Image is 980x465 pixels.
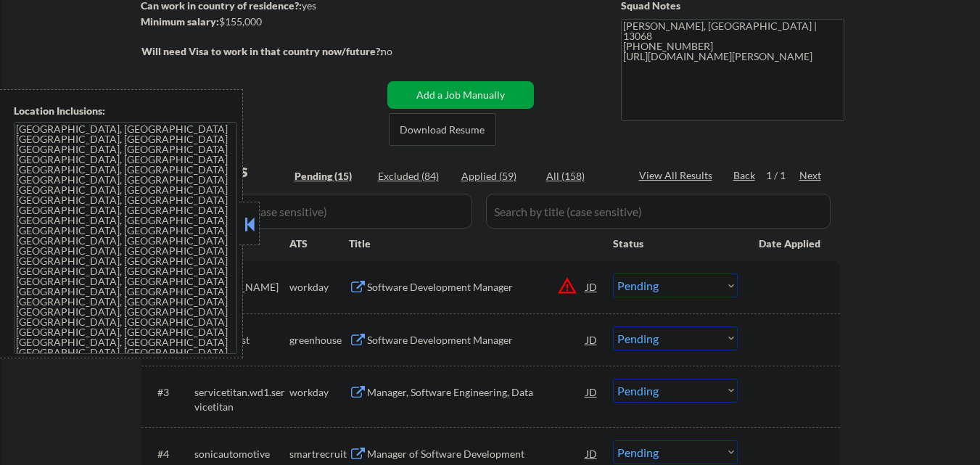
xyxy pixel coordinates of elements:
[367,447,586,461] div: Manager of Software Development
[289,280,349,295] div: workday
[157,385,183,400] div: #3
[557,276,577,296] button: warning_amber
[766,168,799,183] div: 1 / 1
[613,230,738,256] div: Status
[585,326,599,353] div: JD
[289,333,349,347] div: greenhouse
[146,194,472,229] input: Search by company (case sensitive)
[461,169,534,184] div: Applied (59)
[194,385,289,413] div: servicetitan.wd1.servicetitan
[367,280,586,295] div: Software Development Manager
[759,236,823,251] div: Date Applied
[381,44,422,59] div: no
[639,168,717,183] div: View All Results
[194,447,289,461] div: sonicautomotive
[141,15,382,29] div: $155,000
[349,236,599,251] div: Title
[367,385,586,400] div: Manager, Software Engineering, Data
[389,113,496,146] button: Download Resume
[733,168,757,183] div: Back
[378,169,450,184] div: Excluded (84)
[141,15,219,28] strong: Minimum salary:
[157,447,183,461] div: #4
[141,45,383,57] strong: Will need Visa to work in that country now/future?:
[289,236,349,251] div: ATS
[585,273,599,300] div: JD
[295,169,367,184] div: Pending (15)
[289,385,349,400] div: workday
[585,379,599,405] div: JD
[367,333,586,347] div: Software Development Manager
[486,194,831,229] input: Search by title (case sensitive)
[799,168,823,183] div: Next
[14,104,237,118] div: Location Inclusions:
[387,81,534,109] button: Add a Job Manually
[546,169,619,184] div: All (158)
